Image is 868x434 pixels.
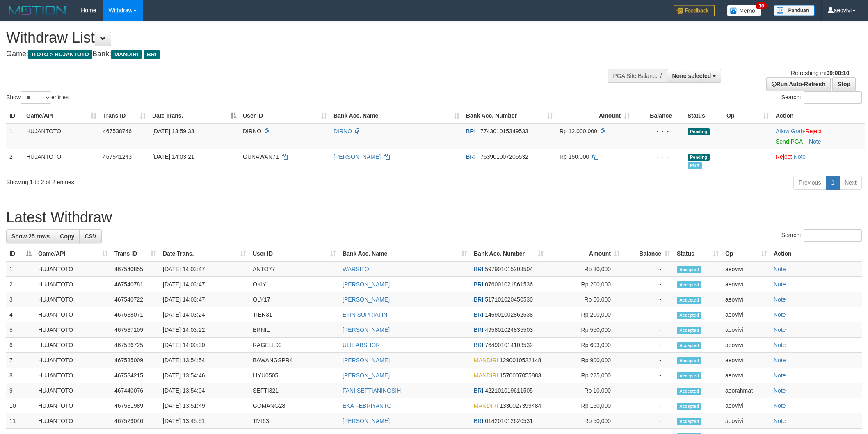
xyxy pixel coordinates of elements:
[471,246,547,261] th: Bank Acc. Number: activate to sort column ascending
[60,233,74,240] span: Copy
[781,91,862,104] label: Search:
[249,353,339,368] td: BAWANGSPR4
[474,357,498,363] span: MANDIRI
[722,368,770,383] td: aeovivi
[160,383,249,398] td: [DATE] 13:54:04
[249,413,339,429] td: TMI63
[343,311,387,318] a: ETIN SUPRIATIN
[6,175,356,186] div: Showing 1 to 2 of 2 entries
[6,413,35,429] td: 11
[152,153,194,160] span: [DATE] 14:03:21
[826,176,840,190] a: 1
[684,108,723,123] th: Status
[774,327,786,333] a: Note
[485,296,533,303] span: Copy 517101020450530 to clipboard
[6,246,35,261] th: ID: activate to sort column descending
[474,281,483,288] span: BRI
[35,292,111,307] td: HUJANTOTO
[35,413,111,429] td: HUJANTOTO
[722,246,770,261] th: Op: activate to sort column ascending
[623,292,674,307] td: -
[672,73,711,79] span: None selected
[160,292,249,307] td: [DATE] 14:03:47
[11,233,50,240] span: Show 25 rows
[343,402,391,409] a: EKA FEBRIYANTO
[623,338,674,353] td: -
[560,153,589,160] span: Rp 150.000
[722,292,770,307] td: aeovivi
[485,418,533,424] span: Copy 014201012620531 to clipboard
[79,229,102,243] a: CSV
[804,229,862,242] input: Search:
[474,418,483,424] span: BRI
[249,383,339,398] td: SEFTI321
[249,368,339,383] td: LIYU0505
[6,108,23,123] th: ID
[6,30,571,46] h1: Withdraw List
[547,413,623,429] td: Rp 50,000
[791,70,849,76] span: Refreshing in:
[547,398,623,413] td: Rp 150,000
[243,153,279,160] span: GUNAWAN71
[160,413,249,429] td: [DATE] 13:45:51
[111,368,160,383] td: 467534215
[111,50,142,59] span: MANDIRI
[333,153,381,160] a: [PERSON_NAME]
[343,372,390,379] a: [PERSON_NAME]
[111,322,160,338] td: 467537109
[776,153,792,160] a: Reject
[249,292,339,307] td: OLY17
[636,153,681,161] div: - - -
[111,261,160,277] td: 467540855
[774,418,786,424] a: Note
[623,246,674,261] th: Balance: activate to sort column ascending
[547,292,623,307] td: Rp 50,000
[776,138,802,145] a: Send PGA
[547,246,623,261] th: Amount: activate to sort column ascending
[339,246,471,261] th: Bank Acc. Name: activate to sort column ascending
[111,307,160,322] td: 467538071
[343,357,390,363] a: [PERSON_NAME]
[839,176,862,190] a: Next
[608,69,667,83] div: PGA Site Balance /
[160,277,249,292] td: [DATE] 14:03:47
[547,338,623,353] td: Rp 603,000
[805,128,822,135] a: Reject
[623,413,674,429] td: -
[776,128,804,135] a: Allow Grab
[160,246,249,261] th: Date Trans.: activate to sort column ascending
[677,266,701,273] span: Accepted
[103,153,132,160] span: 467541243
[249,322,339,338] td: ERNIL
[111,277,160,292] td: 467540781
[677,327,701,334] span: Accepted
[774,266,786,272] a: Note
[35,322,111,338] td: HUJANTOTO
[623,307,674,322] td: -
[466,153,475,160] span: BRI
[6,353,35,368] td: 7
[781,229,862,242] label: Search:
[677,372,701,379] span: Accepted
[6,149,23,172] td: 2
[6,261,35,277] td: 1
[103,128,132,135] span: 467538746
[474,296,483,303] span: BRI
[6,338,35,353] td: 6
[547,307,623,322] td: Rp 200,000
[766,77,831,91] a: Run Auto-Refresh
[776,128,805,135] span: ·
[774,311,786,318] a: Note
[623,322,674,338] td: -
[832,77,856,91] a: Stop
[111,292,160,307] td: 467540722
[6,123,23,149] td: 1
[55,229,80,243] a: Copy
[485,327,533,333] span: Copy 495801024835503 to clipboard
[463,108,556,123] th: Bank Acc. Number: activate to sort column ascending
[6,50,571,58] h4: Game: Bank:
[770,246,862,261] th: Action
[23,108,100,123] th: Game/API: activate to sort column ascending
[333,128,352,135] a: DIRNO
[474,311,483,318] span: BRI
